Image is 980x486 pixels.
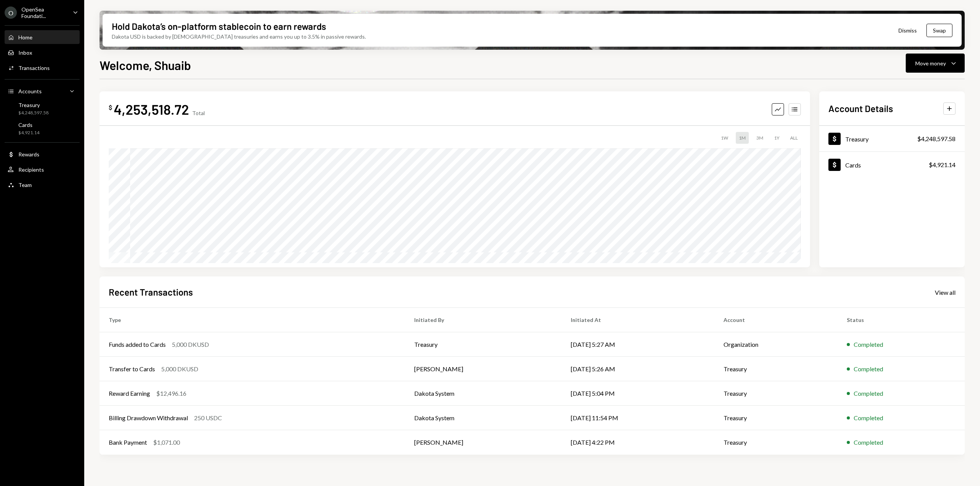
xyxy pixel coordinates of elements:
th: Type [100,308,405,332]
td: Dakota System [405,406,561,430]
div: $1,071.00 [153,438,180,447]
td: [DATE] 5:26 AM [562,357,714,381]
a: Accounts [5,84,80,98]
div: Home [18,34,33,41]
div: Dakota USD is backed by [DEMOGRAPHIC_DATA] treasuries and earns you up to 3.5% in passive rewards. [112,33,366,41]
td: Treasury [714,430,838,455]
div: Accounts [18,88,42,94]
div: Treasury [18,102,49,108]
div: Cards [18,122,39,128]
td: [PERSON_NAME] [405,357,561,381]
button: Move money [906,54,965,73]
div: Recipients [18,166,44,173]
td: [DATE] 5:04 PM [562,381,714,406]
div: Completed [854,340,883,349]
td: [DATE] 4:22 PM [562,430,714,455]
div: 1M [736,132,749,144]
div: Completed [854,364,883,374]
a: Transactions [5,61,80,75]
div: 5,000 DKUSD [172,340,209,349]
h1: Welcome, Shuaib [100,57,191,73]
div: $4,921.14 [18,130,39,136]
div: ALL [787,132,801,144]
div: Reward Earning [109,389,150,398]
div: View all [935,289,955,296]
td: Treasury [405,332,561,357]
div: Treasury [845,135,869,143]
td: [DATE] 5:27 AM [562,332,714,357]
div: 4,253,518.72 [114,101,189,118]
div: Team [18,182,32,188]
div: 1W [718,132,731,144]
div: Funds added to Cards [109,340,166,349]
div: Cards [845,161,861,169]
h2: Recent Transactions [109,286,193,298]
td: [DATE] 11:54 PM [562,406,714,430]
div: 250 USDC [194,413,222,423]
a: Treasury$4,248,597.58 [819,126,965,151]
a: Cards$4,921.14 [5,119,80,138]
td: Treasury [714,406,838,430]
h2: Account Details [828,102,893,115]
th: Initiated By [405,308,561,332]
div: Completed [854,438,883,447]
div: Inbox [18,49,32,56]
th: Status [838,308,965,332]
a: Cards$4,921.14 [819,152,965,177]
div: 5,000 DKUSD [161,364,198,374]
button: Swap [926,24,952,37]
div: $ [109,104,112,111]
a: Treasury$4,248,597.58 [5,99,80,118]
a: Rewards [5,147,80,161]
td: Treasury [714,357,838,381]
div: $4,248,597.58 [917,134,955,143]
th: Account [714,308,838,332]
div: OpenSea Foundati... [21,6,67,19]
div: Completed [854,389,883,398]
div: 3M [753,132,766,144]
div: $4,921.14 [929,160,955,169]
th: Initiated At [562,308,714,332]
a: Team [5,178,80,192]
div: O [5,7,17,19]
a: Recipients [5,163,80,176]
td: [PERSON_NAME] [405,430,561,455]
div: 1Y [771,132,782,144]
div: Total [192,110,205,116]
td: Organization [714,332,838,357]
a: Inbox [5,46,80,59]
td: Treasury [714,381,838,406]
div: $12,496.16 [156,389,186,398]
div: Billing Drawdown Withdrawal [109,413,188,423]
div: $4,248,597.58 [18,110,49,116]
div: Hold Dakota’s on-platform stablecoin to earn rewards [112,20,326,33]
button: Dismiss [889,21,926,39]
div: Rewards [18,151,39,158]
div: Transactions [18,65,50,71]
div: Bank Payment [109,438,147,447]
div: Completed [854,413,883,423]
a: Home [5,30,80,44]
a: View all [935,288,955,296]
div: Move money [915,59,946,67]
td: Dakota System [405,381,561,406]
div: Transfer to Cards [109,364,155,374]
